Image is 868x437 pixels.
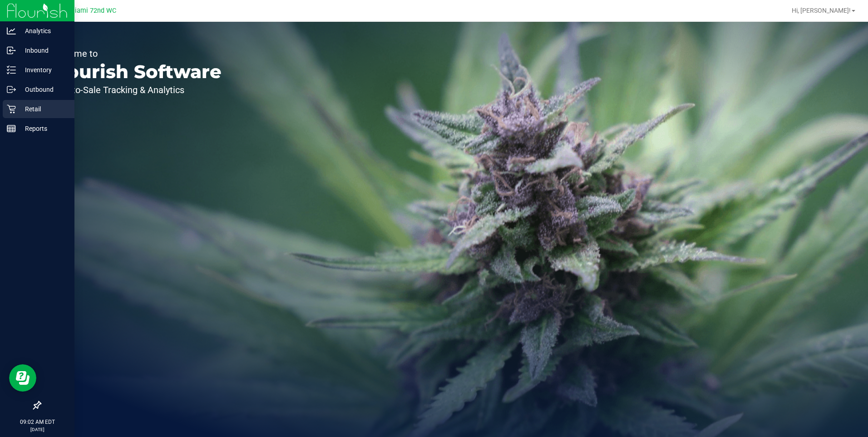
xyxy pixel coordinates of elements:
inline-svg: Inventory [7,65,16,74]
p: [DATE] [4,426,70,433]
inline-svg: Reports [7,124,16,133]
p: Reports [16,123,70,134]
inline-svg: Outbound [7,85,16,94]
p: Seed-to-Sale Tracking & Analytics [49,85,222,94]
span: Hi, [PERSON_NAME]! [792,7,851,14]
p: Welcome to [49,49,222,58]
p: Inventory [16,65,70,75]
p: Outbound [16,84,70,95]
iframe: Resource center [9,364,36,392]
inline-svg: Analytics [7,26,16,35]
p: Retail [16,104,70,114]
p: Flourish Software [49,63,222,81]
span: Miami 72nd WC [69,7,116,15]
inline-svg: Inbound [7,46,16,55]
p: 09:02 AM EDT [4,418,70,426]
p: Analytics [16,25,70,36]
inline-svg: Retail [7,104,16,114]
p: Inbound [16,45,70,56]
